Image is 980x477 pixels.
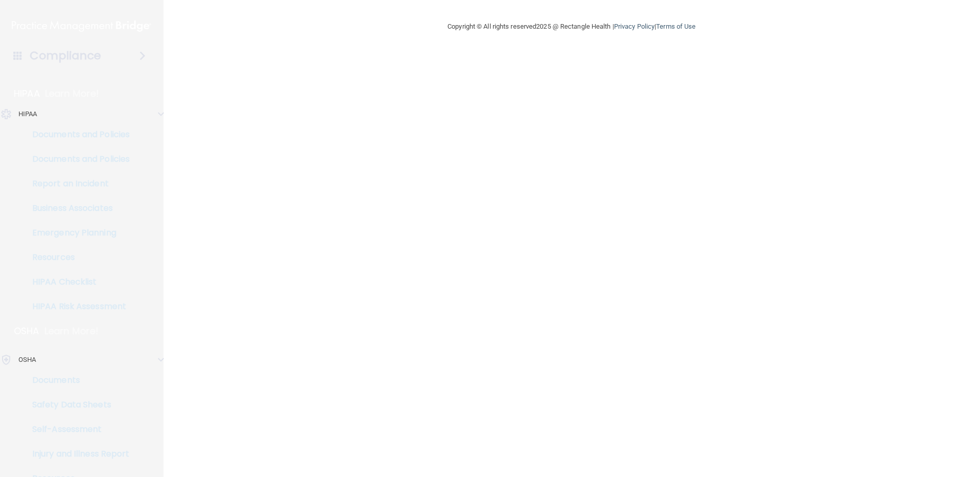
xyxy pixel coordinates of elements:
p: Documents and Policies [7,154,147,164]
p: Documents [7,375,147,385]
div: Copyright © All rights reserved 2025 @ Rectangle Health | | [384,10,759,43]
a: Terms of Use [656,23,696,30]
p: Report an Incident [7,179,147,189]
p: HIPAA Checklist [7,277,147,287]
p: HIPAA Risk Assessment [7,301,147,312]
p: Emergency Planning [7,228,147,238]
p: Business Associates [7,203,147,213]
h4: Compliance [30,49,101,63]
p: Learn More! [45,325,99,337]
a: Privacy Policy [614,23,655,30]
p: Learn More! [45,88,99,100]
p: OSHA [14,325,39,337]
p: Safety Data Sheets [7,400,147,410]
p: Documents and Policies [7,129,147,140]
p: Injury and Illness Report [7,449,147,459]
p: HIPAA [14,88,40,100]
p: HIPAA [18,108,37,120]
p: OSHA [18,354,36,366]
p: Self-Assessment [7,424,147,435]
p: Resources [7,252,147,263]
img: PMB logo [12,16,151,36]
